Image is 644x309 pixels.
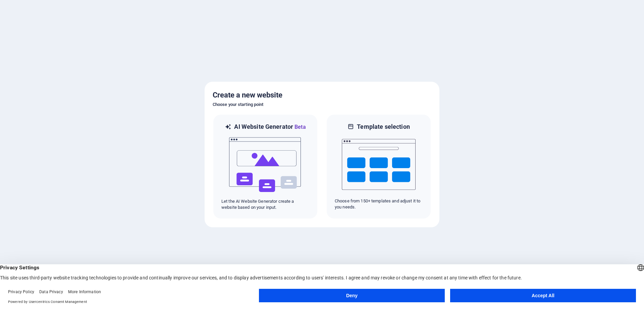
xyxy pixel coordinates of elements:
[213,90,431,101] h5: Create a new website
[357,123,410,131] h6: Template selection
[335,198,423,210] p: Choose from 150+ templates and adjust it to you needs.
[293,124,306,130] span: Beta
[213,114,318,219] div: AI Website GeneratorBetaaiLet the AI Website Generator create a website based on your input.
[213,101,431,109] h6: Choose your starting point
[326,114,431,219] div: Template selectionChoose from 150+ templates and adjust it to you needs.
[228,131,302,198] img: ai
[234,123,306,131] h6: AI Website Generator
[221,198,309,210] p: Let the AI Website Generator create a website based on your input.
